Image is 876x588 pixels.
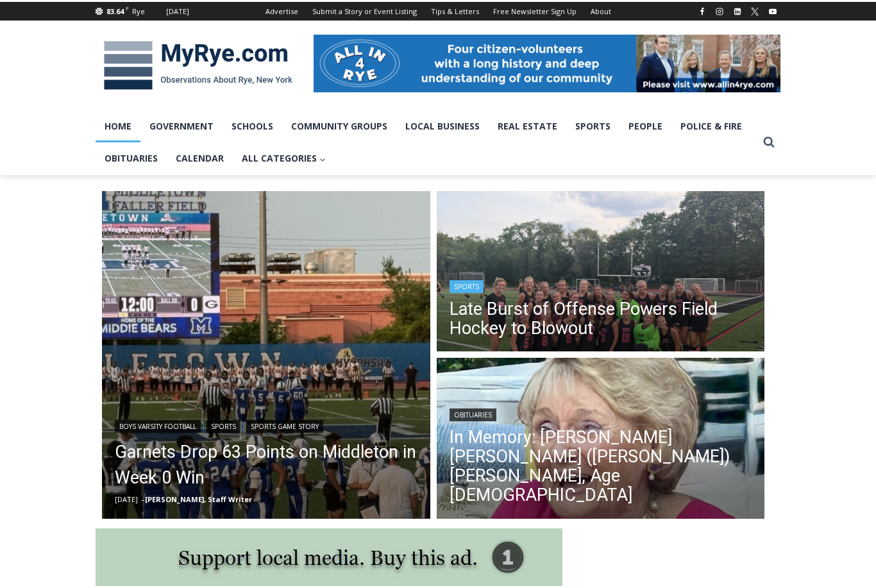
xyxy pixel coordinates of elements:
div: "The first chef I interviewed talked about coming to [GEOGRAPHIC_DATA] from [GEOGRAPHIC_DATA] in ... [324,1,606,124]
a: Community Groups [282,110,396,142]
span: Open Tues. - Sun. [PHONE_NUMBER] [4,132,126,181]
a: Read More Garnets Drop 63 Points on Middleton in Week 0 Win [102,191,430,519]
a: Boys Varsity Football [115,420,201,433]
span: Intern @ [DOMAIN_NAME] [335,128,594,156]
a: Linkedin [730,4,745,19]
a: Obituaries [96,142,167,174]
a: Late Burst of Offense Powers Field Hockey to Blowout [450,299,752,338]
button: View Search Form [757,131,780,154]
a: Sports [566,110,619,142]
a: Tips & Letters [424,2,486,21]
div: "Chef [PERSON_NAME] omakase menu is nirvana for lovers of great Japanese food." [132,80,189,153]
a: Open Tues. - Sun. [PHONE_NUMBER] [1,129,129,160]
img: (PHOTO: The 2025 Rye Varsity Field Hockey team after their win vs Ursuline on Friday, September 5... [437,191,765,355]
a: Intern @ [DOMAIN_NAME] [308,124,621,160]
a: Home [96,110,140,142]
a: Obituaries [450,408,496,421]
div: [DATE] [166,6,189,17]
a: Sports Game Story [246,420,323,433]
img: All in for Rye [314,35,780,92]
span: F [126,4,129,12]
a: Facebook [695,4,710,19]
nav: Secondary Navigation [258,2,618,21]
a: Free Newsletter Sign Up [486,2,584,21]
span: 83.64 [106,6,124,16]
img: support local media, buy this ad [96,528,562,586]
img: Obituary - Maureen Catherine Devlin Koecheler [437,358,765,522]
div: | | [115,417,417,433]
nav: Primary Navigation [96,110,757,175]
a: Read More In Memory: Maureen Catherine (Devlin) Koecheler, Age 83 [437,358,765,522]
a: Real Estate [489,110,566,142]
a: Local Business [396,110,489,142]
button: Child menu of All Categories [233,142,335,174]
span: – [141,494,145,504]
a: Instagram [712,4,727,19]
a: In Memory: [PERSON_NAME] [PERSON_NAME] ([PERSON_NAME]) [PERSON_NAME], Age [DEMOGRAPHIC_DATA] [450,428,752,505]
a: Government [140,110,223,142]
a: Sports [206,420,240,433]
div: Rye [132,6,145,17]
a: People [619,110,671,142]
a: Garnets Drop 63 Points on Middleton in Week 0 Win [115,439,417,491]
a: Submit a Story or Event Listing [305,2,424,21]
a: Police & Fire [671,110,751,142]
a: YouTube [765,4,780,19]
a: Read More Late Burst of Offense Powers Field Hockey to Blowout [437,191,765,355]
a: X [747,4,762,19]
img: MyRye.com [96,32,301,99]
a: Advertise [258,2,305,21]
time: [DATE] [115,494,138,504]
a: Sports [450,280,484,293]
a: About [584,2,618,21]
a: Calendar [167,142,233,174]
a: [PERSON_NAME], Staff Writer [145,494,252,504]
img: (PHOTO: Rye and Middletown walking to midfield before their Week 0 game on Friday, September 5, 2... [102,191,430,519]
a: Schools [223,110,282,142]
